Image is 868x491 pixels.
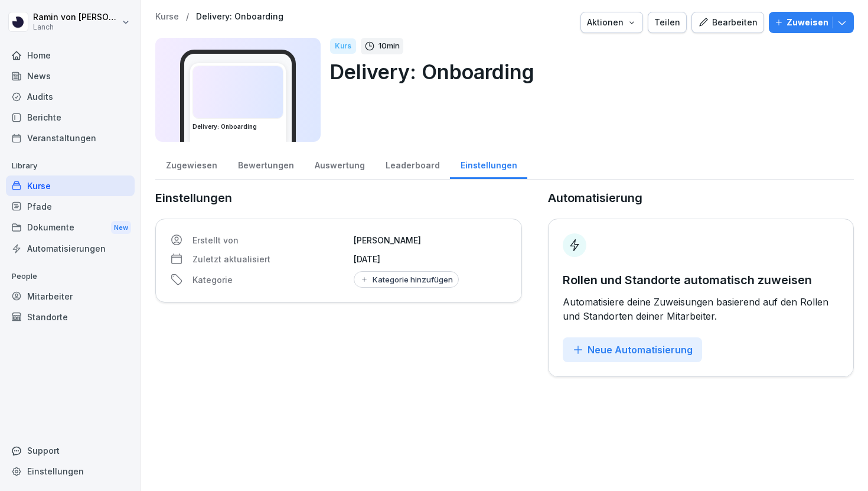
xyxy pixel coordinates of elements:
a: Home [6,45,135,66]
button: Bearbeiten [691,12,764,33]
a: Veranstaltungen [6,128,135,148]
div: Kategorie hinzufügen [360,275,453,284]
a: Audits [6,86,135,107]
p: Einstellungen [155,189,522,207]
p: 10 min [378,40,400,52]
p: [PERSON_NAME] [354,234,508,246]
a: Kurse [6,175,135,196]
p: Lanch [33,23,119,31]
p: / [186,12,189,22]
button: Teilen [648,12,687,33]
div: Aktionen [587,16,637,29]
a: Leaderboard [375,149,450,179]
a: Einstellungen [6,461,135,482]
div: Dokumente [6,217,135,239]
div: Teilen [654,16,680,29]
a: Bewertungen [227,149,304,179]
div: New [111,221,131,235]
a: Automatisierungen [6,238,135,259]
a: Mitarbeiter [6,286,135,307]
button: Neue Automatisierung [563,337,702,362]
a: Berichte [6,107,135,128]
button: Zuweisen [769,12,854,33]
p: Ramin von [PERSON_NAME] [33,12,119,22]
p: Zuletzt aktualisiert [192,253,347,265]
a: Einstellungen [450,149,527,179]
a: Kurse [155,12,179,22]
p: Automatisiere deine Zuweisungen basierend auf den Rollen und Standorten deiner Mitarbeiter. [563,295,839,323]
div: Support [6,440,135,461]
p: Erstellt von [192,234,347,246]
p: Rollen und Standorte automatisch zuweisen [563,271,839,289]
a: Delivery: Onboarding [196,12,283,22]
a: Standorte [6,307,135,327]
button: Kategorie hinzufügen [354,271,459,288]
a: Zugewiesen [155,149,227,179]
a: DokumenteNew [6,217,135,239]
a: News [6,66,135,86]
p: People [6,267,135,286]
div: Bearbeiten [698,16,758,29]
p: Automatisierung [548,189,642,207]
a: Pfade [6,196,135,217]
div: Neue Automatisierung [572,343,693,356]
p: [DATE] [354,253,508,265]
h3: Delivery: Onboarding [192,122,283,131]
a: Auswertung [304,149,375,179]
p: Library [6,157,135,175]
p: Kategorie [192,274,347,286]
div: Kurs [330,38,356,54]
button: Aktionen [580,12,643,33]
p: Zuweisen [787,16,828,29]
p: Delivery: Onboarding [330,57,844,87]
